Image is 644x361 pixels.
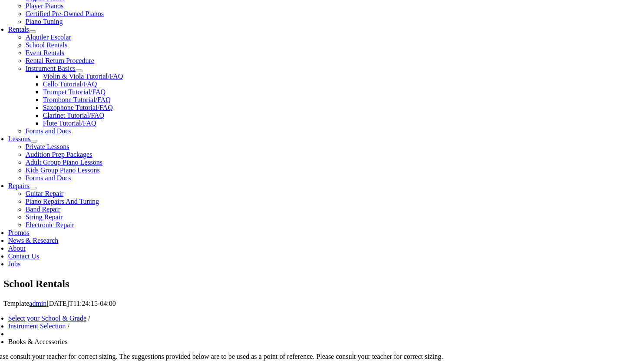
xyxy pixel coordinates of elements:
a: Jobs [8,260,20,268]
a: Kids Group Piano Lessons [26,166,100,174]
a: Flute Tutorial/FAQ [43,119,96,127]
a: Event Rentals [26,49,64,56]
a: String Repair [26,213,63,221]
span: [DATE]T11:24:15-04:00 [46,300,116,307]
a: Band Repair [26,205,60,213]
button: Open submenu of Rentals [29,30,36,33]
a: Adult Group Piano Lessons [26,159,102,166]
a: Electronic Repair [26,221,74,229]
a: About [8,245,26,252]
a: News & Research [8,237,59,244]
a: Audition Prep Packages [26,151,92,158]
a: Alquiler Escolar [26,33,71,41]
a: Private Lessons [26,143,69,150]
section: Page Title Bar [3,277,641,291]
a: Rentals [8,26,29,33]
li: Books & Accessories [8,338,519,346]
a: Forms and Docs [26,127,71,135]
a: Violin & Viola Tutorial/FAQ [43,73,123,80]
span: / [68,322,69,330]
a: Trumpet Tutorial/FAQ [43,88,106,96]
a: Promos [8,229,30,236]
a: Repairs [8,182,30,189]
a: Trombone Tutorial/FAQ [43,96,111,103]
button: Open submenu of Instrument Basics [76,70,83,72]
span: Template [3,300,29,307]
a: Forms and Docs [26,174,71,182]
a: Instrument Basics [26,65,76,72]
a: Instrument Selection [8,322,66,330]
a: Certified Pre-Owned Pianos [26,10,104,17]
a: admin [29,300,46,307]
button: Open submenu of Repairs [30,187,36,189]
a: Clarinet Tutorial/FAQ [43,112,105,119]
a: Lessons [8,135,31,142]
a: Piano Repairs And Tuning [26,198,99,205]
a: School Rentals [26,41,67,49]
a: Player Pianos [26,2,64,10]
h1: School Rentals [3,277,641,291]
a: Rental Return Procedure [26,57,94,64]
a: Guitar Repair [26,190,64,197]
button: Open submenu of Lessons [30,140,37,142]
a: Saxophone Tutorial/FAQ [43,104,113,111]
a: Contact Us [8,252,40,260]
a: Cello Tutorial/FAQ [43,80,97,88]
a: Piano Tuning [26,18,63,25]
a: Select your School & Grade [8,315,86,322]
span: / [88,315,90,322]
